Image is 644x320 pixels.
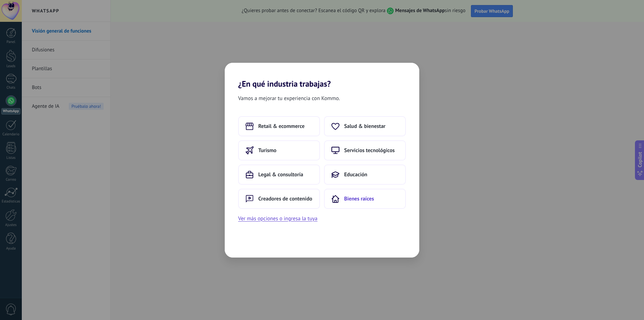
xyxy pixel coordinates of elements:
button: Bienes raíces [324,189,406,209]
button: Creadores de contenido [238,189,320,209]
span: Servicios tecnológicos [344,147,395,154]
button: Legal & consultoría [238,165,320,185]
button: Educación [324,165,406,185]
button: Turismo [238,140,320,161]
span: Bienes raíces [344,195,374,202]
span: Legal & consultoría [258,171,303,178]
span: Educación [344,171,367,178]
button: Salud & bienestar [324,116,406,136]
span: Creadores de contenido [258,195,312,202]
span: Vamos a mejorar tu experiencia con Kommo. [238,94,340,103]
span: Salud & bienestar [344,123,385,130]
button: Servicios tecnológicos [324,140,406,161]
h2: ¿En qué industria trabajas? [225,63,419,89]
span: Retail & ecommerce [258,123,305,130]
button: Ver más opciones o ingresa la tuya [238,214,317,223]
button: Retail & ecommerce [238,116,320,136]
span: Turismo [258,147,276,154]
